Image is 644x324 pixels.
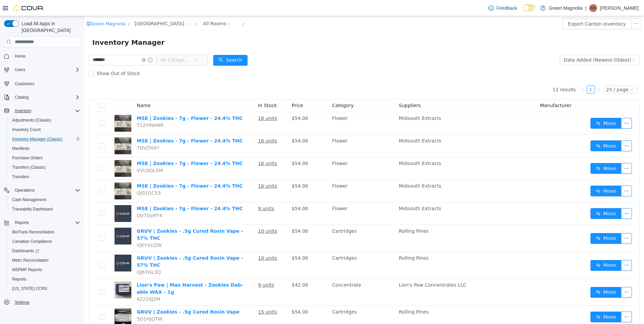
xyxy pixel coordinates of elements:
span: MSPMP Reports [12,267,42,272]
a: Inventory Count [9,126,43,134]
button: icon: swapMove [506,192,537,203]
span: Traceabilty Dashboard [12,206,53,212]
span: / [158,5,159,10]
span: Canadian Compliance [9,237,80,246]
button: icon: swapMove [506,102,537,112]
button: icon: ellipsis [537,147,548,158]
button: icon: swapMove [506,147,537,158]
button: Settings [1,297,83,307]
td: Concentrate [245,263,312,290]
span: Feedback [496,5,517,11]
u: 9 units [174,190,190,195]
u: 10 units [174,239,193,245]
span: QJ67GL3Q [53,253,77,259]
button: Adjustments (Classic) [7,116,83,125]
span: Manifests [9,144,80,153]
i: icon: down [547,42,551,46]
span: Traceabilty Dashboard [9,205,80,213]
i: icon: info-circle [64,41,68,46]
span: Reports [15,220,29,225]
td: Flower [245,141,312,164]
span: Cash Management [9,196,80,204]
u: 16 units [174,144,193,150]
span: Dashboards [12,248,39,254]
a: Lion's Paw | Max Harvest - Zookies Dab-able WAX - 1g [53,266,159,279]
li: Previous Page [494,69,503,77]
span: Midsouth Extracts [315,99,357,105]
span: Home [12,52,80,60]
span: Customers [15,81,34,87]
span: Transfers (Classic) [9,163,80,171]
button: Transfers (Classic) [7,163,83,172]
i: icon: close-circle [58,42,62,46]
span: Dashboards [9,247,80,255]
span: MSPMP Reports [9,266,80,274]
button: icon: swapMove [506,244,537,255]
button: Inventory [12,107,34,115]
span: Show Out of Stock [10,55,59,60]
span: QV7GVPT4 [53,197,78,202]
span: $54.00 [207,212,224,218]
td: Flower [245,96,312,119]
button: icon: ellipsis [537,217,548,228]
span: Home [15,54,26,59]
button: Traceabilty Dashboard [7,204,83,214]
i: icon: right [513,72,517,76]
span: Inventory Manager [8,21,85,32]
a: Reports [9,275,29,283]
span: Users [12,66,80,74]
button: Users [12,66,28,74]
li: 13 results [468,69,491,77]
span: Settings [15,300,29,305]
a: MSE | Zookies - 7g - Flower - 24.4% THC [53,144,159,150]
a: Canadian Compliance [9,237,55,246]
button: Cash Management [7,195,83,204]
span: $54.00 [207,99,224,105]
button: Catalog [12,93,31,101]
img: MSE | Zookies - 7g - Flower - 24.4% THC hero shot [30,166,47,183]
i: icon: shop [2,5,7,10]
button: Reports [1,218,83,227]
p: [PERSON_NAME] [600,4,639,12]
span: $54.00 [207,239,224,245]
div: Date Added (Newest-Oldest) [480,39,547,49]
span: Midsouth Extracts [315,190,357,195]
td: Cartridges [245,209,312,236]
u: 16 units [174,99,193,105]
span: Reports [12,277,26,282]
img: MSE | Zookies - 7g - Flower - 24.4% THC placeholder [30,189,47,206]
input: Dark Mode [523,4,537,11]
button: Manifests [7,144,83,153]
span: / [44,5,45,10]
span: Load All Apps in [GEOGRAPHIC_DATA] [19,20,80,34]
p: Green Magnolia [549,4,583,12]
span: Inventory Manager (Classic) [12,136,63,142]
td: Flower [245,186,312,209]
span: Canadian Compliance [12,239,52,244]
span: $54.00 [207,167,224,172]
span: AS [590,4,596,12]
button: Metrc Reconciliation [7,256,83,265]
span: $54.00 [207,190,224,195]
i: icon: left [496,72,501,76]
span: Transfers [9,173,80,181]
td: Flower [245,164,312,186]
button: Reports [7,274,83,284]
button: Operations [12,186,37,194]
a: MSE | Zookies - 7g - Flower - 24.4% THC [53,190,159,195]
a: Inventory Manager (Classic) [9,135,65,143]
a: Adjustments (Classic) [9,116,54,124]
a: Customers [12,80,37,88]
u: 16 units [174,122,193,127]
span: Customers [12,79,80,88]
span: Operations [12,186,80,194]
span: Inventory [12,107,80,115]
span: Midsouth Extracts [315,167,357,172]
span: Operations [15,188,35,193]
p: | [585,4,586,12]
span: In Stock [174,87,193,92]
a: MSE | Zookies - 7g - Flower - 24.4% THC [53,122,159,127]
div: Aja Shaw [589,4,597,12]
td: Cartridges [245,290,312,312]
